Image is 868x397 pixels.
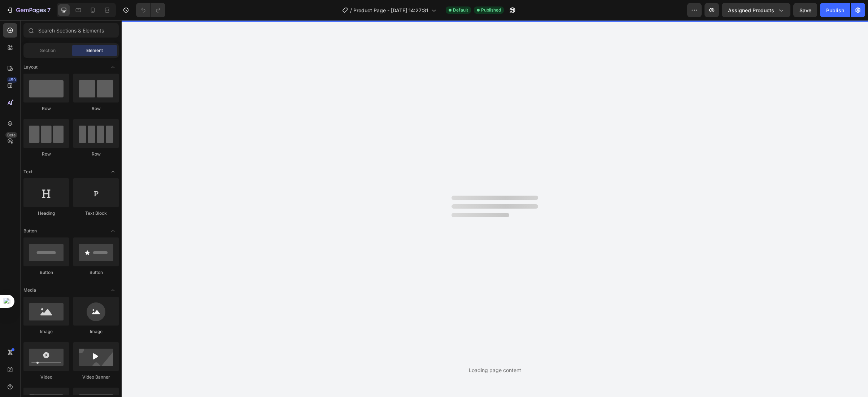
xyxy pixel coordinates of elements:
[40,47,56,54] span: Section
[481,7,501,13] span: Published
[23,151,69,157] div: Row
[469,366,521,374] div: Loading page content
[5,132,17,138] div: Beta
[826,6,844,14] div: Publish
[350,6,352,14] span: /
[47,6,51,14] p: 7
[107,284,119,296] span: Toggle open
[23,64,38,70] span: Layout
[23,228,37,234] span: Button
[23,269,69,276] div: Button
[23,374,69,380] div: Video
[23,287,36,293] span: Media
[86,47,103,54] span: Element
[3,3,54,17] button: 7
[23,328,69,335] div: Image
[728,6,774,14] span: Assigned Products
[722,3,790,17] button: Assigned Products
[136,3,165,17] div: Undo/Redo
[73,210,119,217] div: Text Block
[73,105,119,112] div: Row
[453,7,468,13] span: Default
[107,166,119,178] span: Toggle open
[73,269,119,276] div: Button
[23,169,32,175] span: Text
[107,225,119,237] span: Toggle open
[23,210,69,217] div: Heading
[7,77,17,83] div: 450
[73,151,119,157] div: Row
[107,61,119,73] span: Toggle open
[820,3,850,17] button: Publish
[73,374,119,380] div: Video Banner
[73,328,119,335] div: Image
[799,7,811,13] span: Save
[23,23,119,38] input: Search Sections & Elements
[793,3,817,17] button: Save
[353,6,428,14] span: Product Page - [DATE] 14:27:31
[23,105,69,112] div: Row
